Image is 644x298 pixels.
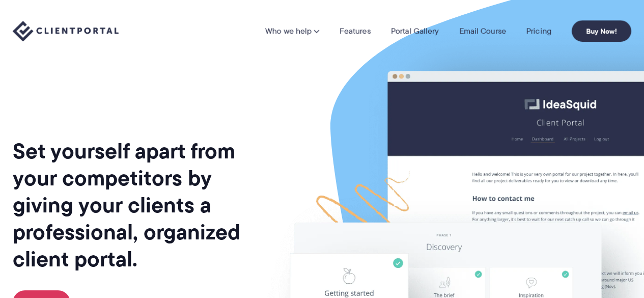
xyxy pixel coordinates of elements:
[340,27,371,35] a: Features
[459,27,506,35] a: Email Course
[572,20,631,42] a: Buy Now!
[526,27,551,35] a: Pricing
[391,27,439,35] a: Portal Gallery
[265,27,319,35] a: Who we help
[13,138,260,273] h1: Set yourself apart from your competitors by giving your clients a professional, organized client ...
